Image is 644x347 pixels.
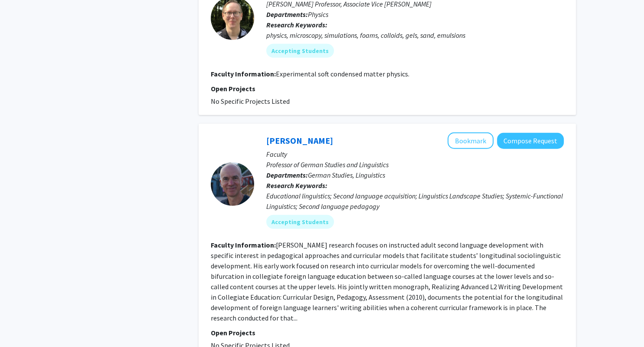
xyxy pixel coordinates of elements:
span: No Specific Projects Listed [211,97,290,106]
button: Add Hiram Maxim to Bookmarks [448,132,494,149]
mat-chip: Accepting Students [266,215,334,229]
b: Faculty Information: [211,241,276,249]
iframe: Chat [7,308,37,340]
div: Educational linguistics; Second language acquisition; Linguistics Landscape Studies; Systemic-Fun... [266,191,564,212]
b: Research Keywords: [266,181,327,190]
b: Research Keywords: [266,20,327,29]
a: [PERSON_NAME] [266,135,333,146]
p: Open Projects [211,327,564,338]
span: German Studies, Linguistics [308,171,385,179]
span: Physics [308,10,328,19]
div: physics, microscopy, simulations, foams, colloids, gels, sand, emulsions [266,30,564,40]
button: Compose Request to Hiram Maxim [497,133,564,149]
p: Professor of German Studies and Linguistics [266,159,564,170]
fg-read-more: [PERSON_NAME] research focuses on instructed adult second language development with specific inte... [211,241,563,322]
b: Faculty Information: [211,69,276,78]
fg-read-more: Experimental soft condensed matter physics. [276,69,409,78]
p: Faculty [266,149,564,159]
b: Departments: [266,10,308,19]
p: Open Projects [211,83,564,94]
mat-chip: Accepting Students [266,44,334,58]
b: Departments: [266,171,308,179]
